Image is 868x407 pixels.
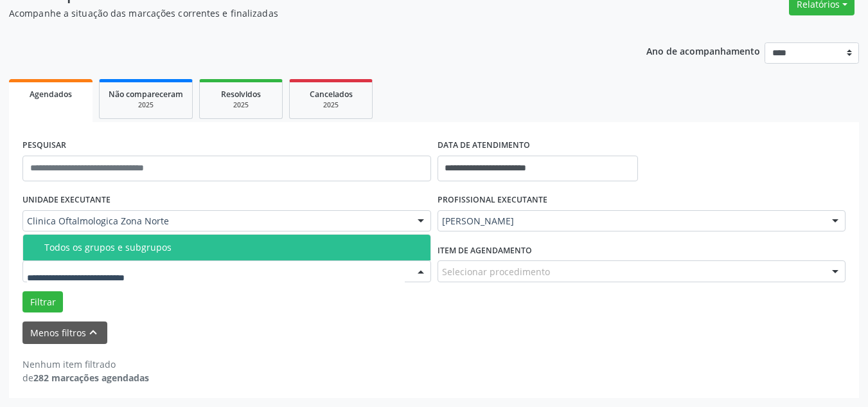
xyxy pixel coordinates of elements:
[438,136,530,156] label: DATA DE ATENDIMENTO
[442,215,820,228] span: [PERSON_NAME]
[442,265,550,278] span: Selecionar procedimento
[22,321,107,344] button: Menos filtroskeyboard_arrow_up
[438,240,532,260] label: Item de agendamento
[109,89,183,100] span: Não compareceram
[438,190,547,210] label: PROFISSIONAL EXECUTANTE
[44,242,423,253] div: Todos os grupos e subgrupos
[221,89,261,100] span: Resolvidos
[9,6,604,20] p: Acompanhe a situação das marcações correntes e finalizadas
[30,89,72,100] span: Agendados
[27,215,405,228] span: Clinica Oftalmologica Zona Norte
[22,371,149,384] div: de
[646,42,760,59] p: Ano de acompanhamento
[299,100,363,110] div: 2025
[22,190,111,210] label: UNIDADE EXECUTANTE
[22,357,149,371] div: Nenhum item filtrado
[109,100,183,110] div: 2025
[22,291,63,313] button: Filtrar
[209,100,273,110] div: 2025
[33,372,149,384] strong: 282 marcações agendadas
[22,136,66,156] label: PESQUISAR
[86,325,100,339] i: keyboard_arrow_up
[310,89,353,100] span: Cancelados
